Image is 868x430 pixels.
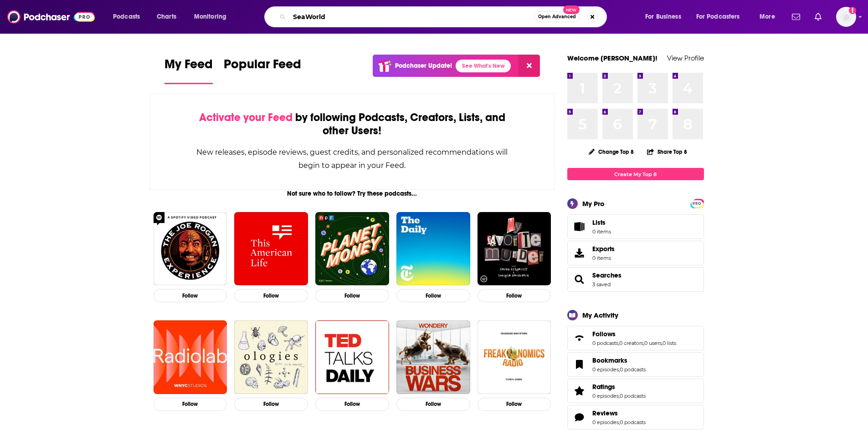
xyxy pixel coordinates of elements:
input: Search podcasts, credits, & more... [289,10,534,24]
span: Exports [592,245,615,253]
button: Open AdvancedNew [534,11,580,22]
div: My Pro [582,199,605,208]
a: Charts [151,10,182,24]
img: The Joe Rogan Experience [154,212,227,286]
button: Follow [478,289,551,302]
div: Not sure who to follow? Try these podcasts... [150,190,555,197]
a: Welcome [PERSON_NAME]! [567,54,657,62]
span: Searches [567,267,704,292]
a: 0 podcasts [620,419,646,425]
img: Podchaser - Follow, Share and Rate Podcasts [7,8,95,25]
span: 0 items [592,228,611,235]
span: Activate your Feed [199,111,293,124]
button: Show profile menu [836,7,856,27]
p: Podchaser Update! [395,62,452,70]
span: Logged in as WesBurdett [836,7,856,27]
a: Searches [570,273,589,286]
a: 0 episodes [592,366,619,373]
a: Create My Top 8 [567,168,704,180]
a: 0 lists [663,340,676,346]
span: Exports [570,247,589,259]
a: The Daily [396,212,470,286]
button: open menu [188,10,238,24]
button: Follow [234,398,308,411]
img: User Profile [836,7,856,27]
button: Follow [234,289,308,302]
button: Follow [154,289,227,302]
img: This American Life [234,212,308,286]
a: View Profile [667,54,704,62]
span: Charts [157,10,176,23]
span: , [619,419,620,425]
span: PRO [692,200,703,207]
a: 0 podcasts [620,393,646,399]
div: New releases, episode reviews, guest credits, and personalized recommendations will begin to appe... [196,146,509,172]
a: Bookmarks [570,358,589,371]
span: Monitoring [194,10,226,23]
span: My Feed [164,56,213,77]
a: Popular Feed [224,56,301,84]
a: Show notifications dropdown [788,9,804,25]
svg: Add a profile image [849,7,856,14]
a: PRO [692,200,703,207]
a: See What's New [456,60,511,72]
button: Follow [315,289,389,302]
a: Exports [567,241,704,265]
a: 0 podcasts [592,340,618,346]
span: , [662,340,663,346]
img: Ologies with Alie Ward [234,320,308,394]
a: Follows [592,330,676,338]
span: , [643,340,644,346]
button: Follow [396,398,470,411]
button: Follow [154,398,227,411]
a: TED Talks Daily [315,320,389,394]
span: Searches [592,271,621,279]
a: Reviews [570,411,589,424]
span: New [563,5,580,14]
img: Radiolab [154,320,227,394]
span: Follows [567,326,704,350]
div: by following Podcasts, Creators, Lists, and other Users! [196,111,509,137]
button: Follow [478,398,551,411]
span: Ratings [567,379,704,403]
img: Business Wars [396,320,470,394]
span: 0 items [592,255,615,261]
button: Change Top 8 [583,146,640,157]
button: Follow [396,289,470,302]
div: Search podcasts, credits, & more... [273,6,616,27]
span: Podcasts [113,10,140,23]
span: More [760,10,775,23]
span: Reviews [567,405,704,430]
span: For Podcasters [696,10,740,23]
button: Share Top 8 [647,143,688,161]
span: , [619,393,620,399]
a: Bookmarks [592,356,646,364]
a: 0 episodes [592,419,619,425]
a: My Feed [164,56,213,84]
a: 0 creators [619,340,643,346]
span: Ratings [592,383,615,391]
span: , [618,340,619,346]
a: Lists [567,214,704,239]
a: 3 saved [592,281,611,288]
a: 0 episodes [592,393,619,399]
a: Follows [570,332,589,344]
span: Lists [592,218,611,227]
span: Open Advanced [538,15,576,19]
button: open menu [107,10,152,24]
span: Lists [570,220,589,233]
span: Lists [592,218,606,227]
div: My Activity [582,311,618,319]
a: 0 podcasts [620,366,646,373]
span: , [619,366,620,373]
span: Bookmarks [567,352,704,377]
button: Follow [315,398,389,411]
span: Reviews [592,409,618,417]
img: My Favorite Murder with Karen Kilgariff and Georgia Hardstark [478,212,551,286]
a: Show notifications dropdown [811,9,825,25]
